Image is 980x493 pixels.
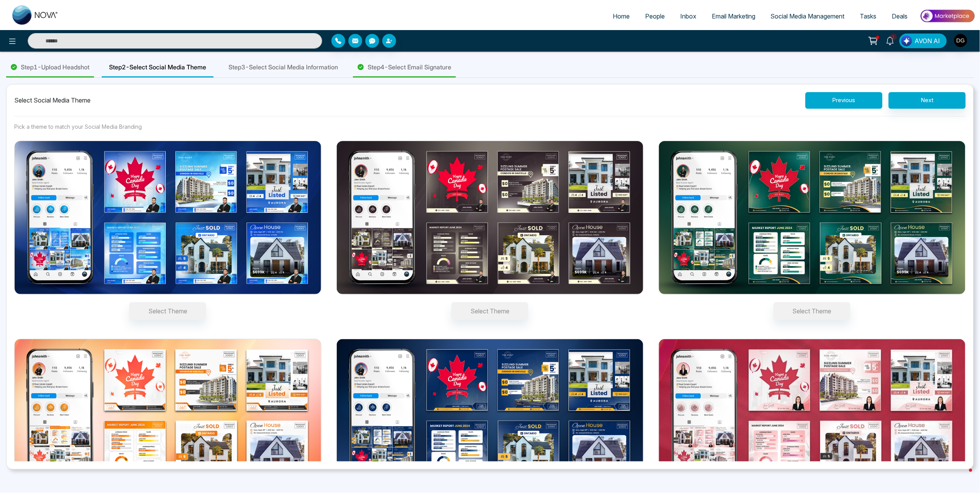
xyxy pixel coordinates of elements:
span: Home [613,12,630,20]
img: Market-place.gif [919,7,975,25]
button: Previous [805,92,883,109]
a: Home [605,9,637,24]
a: People [637,9,672,24]
img: Sky Blue Pallets [14,141,321,294]
button: AVON AI [899,34,947,48]
span: Social Media Management [771,12,845,20]
button: Brown pallet [451,302,528,320]
span: People [645,12,665,20]
a: 1 [881,34,899,47]
button: Sky Blue Pallets [129,302,206,320]
span: Step 3 - Select Social Media Information [229,62,338,72]
a: Social Media Management [763,9,852,24]
button: Next [889,92,966,109]
img: Brown pallet [336,141,644,294]
span: Inbox [680,12,696,20]
button: Green Pallet [773,302,851,320]
div: Select Social Media Theme [14,96,91,105]
img: Green Pallet [659,141,966,294]
iframe: Intercom live chat [954,467,972,485]
span: Step 1 - Upload Headshot [21,62,89,72]
a: Deals [884,9,916,24]
a: Tasks [852,9,884,24]
img: Pink Pallet [659,339,966,493]
img: Lead Flow [901,35,912,46]
span: AVON AI [915,36,940,45]
a: Inbox [672,9,704,24]
img: User Avatar [954,34,967,47]
img: Orange Pallet [14,339,321,493]
span: 1 [890,34,897,40]
img: Blue Pallet [336,339,644,493]
span: Email Marketing [712,12,755,20]
span: Deals [892,12,908,20]
a: Email Marketing [704,9,763,24]
span: Step 2 - Select Social Media Theme [109,62,206,72]
p: Pick a theme to match your Social Media Branding [14,123,966,131]
img: Nova CRM Logo [12,5,59,25]
span: Tasks [860,12,877,20]
span: Step 4 - Select Email Signature [368,62,451,72]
